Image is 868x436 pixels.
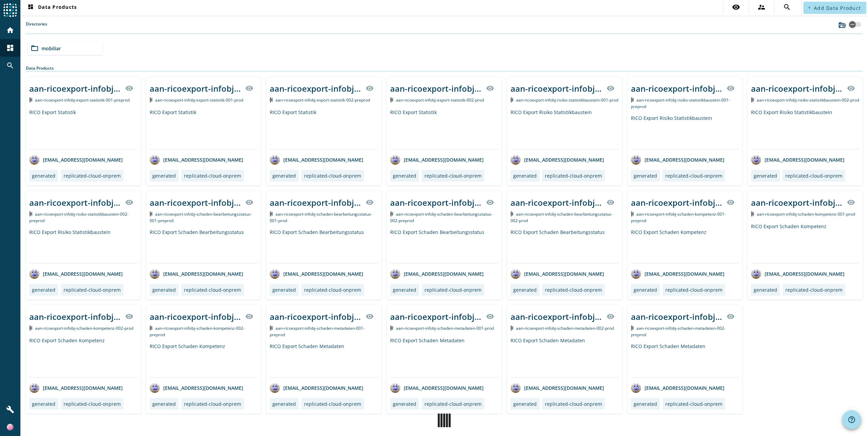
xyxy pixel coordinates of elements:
mat-icon: visibility [732,3,740,11]
img: Kafka Topic: aan-ricoexport-infobj-risiko-statistikbaustein-001-preprod [631,97,634,102]
img: avatar [150,155,160,165]
div: aan-ricoexport-infobj-schaden-bearbeitungsstatus-001-_stage_ [270,197,362,208]
img: avatar [29,155,39,165]
div: [EMAIL_ADDRESS][DOMAIN_NAME] [150,383,243,393]
div: [EMAIL_ADDRESS][DOMAIN_NAME] [390,269,484,279]
div: generated [32,401,55,407]
div: RICO Export Schaden Bearbeitungsstatus [150,229,258,263]
div: RICO Export Risiko Statistikbaustein [631,115,739,149]
mat-icon: visibility [245,198,253,206]
div: replicated-cloud-onprem [424,401,482,407]
mat-icon: visibility [727,84,735,92]
div: RICO Export Schaden Bearbeitungsstatus [390,229,498,263]
span: Kafka Topic: aan-ricoexport-infobj-risiko-statistikbaustein-001-preprod [631,97,730,109]
img: Kafka Topic: aan-ricoexport-infobj-schaden-kompetenz-002-preprod [150,326,153,330]
div: aan-ricoexport-infobj-schaden-metadaten-001-_stage_ [390,311,482,322]
span: Kafka Topic: aan-ricoexport-infobj-schaden-metadaten-001-prod [396,325,494,331]
div: aan-ricoexport-infobj-schaden-metadaten-002-_stage_ [631,311,723,322]
div: aan-ricoexport-infobj-risiko-statistikbaustein-001-_stage_ [631,83,723,94]
div: [EMAIL_ADDRESS][DOMAIN_NAME] [511,155,604,165]
img: Kafka Topic: aan-ricoexport-infobj-schaden-metadaten-001-prod [390,326,393,330]
img: spoud-logo.svg [3,3,17,17]
mat-icon: visibility [847,198,855,206]
span: Kafka Topic: aan-ricoexport-infobj-schaden-kompetenz-001-preprod [631,211,726,223]
div: generated [393,401,416,407]
div: generated [754,172,777,179]
mat-icon: dashboard [27,4,35,12]
mat-icon: visibility [245,312,253,321]
mat-icon: help_outline [848,416,856,424]
div: aan-ricoexport-infobj-schaden-kompetenz-002-_stage_ [29,311,121,322]
div: replicated-cloud-onprem [424,287,482,293]
div: generated [272,287,296,293]
mat-icon: supervisor_account [757,3,766,11]
div: aan-ricoexport-infobj-schaden-bearbeitungsstatus-001-_stage_ [150,197,241,208]
img: Kafka Topic: aan-ricoexport-infobj-risiko-statistikbaustein-001-prod [511,97,514,102]
mat-icon: home [6,26,14,34]
div: [EMAIL_ADDRESS][DOMAIN_NAME] [390,155,484,165]
span: Kafka Topic: aan-ricoexport-infobj-export-statistik-002-prod [396,97,484,103]
span: Kafka Topic: aan-ricoexport-infobj-schaden-bearbeitungsstatus-002-prod [511,211,613,223]
mat-icon: add [807,6,811,10]
span: Kafka Topic: aan-ricoexport-infobj-schaden-kompetenz-001-prod [757,211,855,217]
img: Kafka Topic: aan-ricoexport-infobj-risiko-statistikbaustein-002-prod [751,97,754,102]
div: aan-ricoexport-infobj-export-statistik-001-_stage_ [29,83,121,94]
span: Kafka Topic: aan-ricoexport-infobj-risiko-statistikbaustein-002-prod [757,97,859,103]
div: aan-ricoexport-infobj-risiko-statistikbaustein-002-_stage_ [751,83,843,94]
div: [EMAIL_ADDRESS][DOMAIN_NAME] [270,383,363,393]
span: Kafka Topic: aan-ricoexport-infobj-risiko-statistikbaustein-002-preprod [29,211,129,223]
div: [EMAIL_ADDRESS][DOMAIN_NAME] [511,269,604,279]
mat-icon: visibility [847,84,855,92]
img: Kafka Topic: aan-ricoexport-infobj-schaden-kompetenz-001-preprod [631,212,634,216]
div: replicated-cloud-onprem [665,401,722,407]
mat-icon: visibility [245,84,253,92]
img: Kafka Topic: aan-ricoexport-infobj-risiko-statistikbaustein-002-preprod [29,212,32,216]
div: [EMAIL_ADDRESS][DOMAIN_NAME] [631,383,724,393]
div: replicated-cloud-onprem [64,401,121,407]
div: generated [634,172,657,179]
mat-icon: visibility [727,312,735,321]
mat-icon: visibility [125,84,133,92]
mat-icon: folder_open [31,44,39,52]
div: replicated-cloud-onprem [304,287,361,293]
img: avatar [390,269,400,279]
span: Kafka Topic: aan-ricoexport-infobj-schaden-bearbeitungsstatus-001-preprod [150,211,252,223]
img: avatar [751,155,761,165]
div: generated [513,172,537,179]
span: Kafka Topic: aan-ricoexport-infobj-schaden-kompetenz-002-preprod [150,325,245,338]
div: [EMAIL_ADDRESS][DOMAIN_NAME] [631,155,724,165]
div: [EMAIL_ADDRESS][DOMAIN_NAME] [270,155,363,165]
div: aan-ricoexport-infobj-schaden-kompetenz-002-_stage_ [150,311,241,322]
mat-icon: build [6,405,14,414]
img: avatar [631,383,641,393]
button: Data Products [24,2,80,14]
img: a1f413f185f42e5fbc95133e9187bf66 [7,424,14,431]
img: avatar [511,269,521,279]
mat-icon: visibility [606,312,615,321]
img: avatar [511,383,521,393]
div: RICO Export Risiko Statistikbaustein [511,109,619,149]
div: generated [393,172,416,179]
mat-icon: visibility [606,198,615,206]
img: Kafka Topic: aan-ricoexport-infobj-export-statistik-001-prod [150,97,153,102]
div: RICO Export Schaden Bearbeitungsstatus [511,229,619,263]
mat-icon: visibility [125,198,133,206]
div: replicated-cloud-onprem [424,172,482,179]
div: replicated-cloud-onprem [64,287,121,293]
div: generated [513,401,537,407]
div: replicated-cloud-onprem [665,287,722,293]
mat-icon: visibility [606,84,615,92]
div: generated [272,172,296,179]
mat-icon: visibility [366,198,374,206]
img: Kafka Topic: aan-ricoexport-infobj-schaden-bearbeitungsstatus-002-prod [511,212,514,216]
img: avatar [29,383,39,393]
div: aan-ricoexport-infobj-risiko-statistikbaustein-002-_stage_ [29,197,121,208]
img: avatar [390,155,400,165]
mat-icon: visibility [366,312,374,321]
div: replicated-cloud-onprem [665,172,722,179]
div: Data Products [26,65,863,71]
mat-icon: search [783,3,791,11]
div: [EMAIL_ADDRESS][DOMAIN_NAME] [751,269,845,279]
img: Kafka Topic: aan-ricoexport-infobj-export-statistik-001-preprod [29,97,32,102]
div: RICO Export Schaden Kompetenz [29,337,137,377]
